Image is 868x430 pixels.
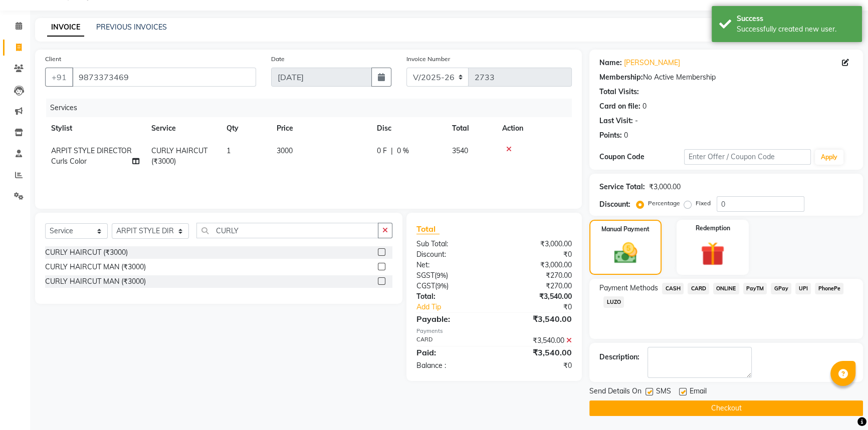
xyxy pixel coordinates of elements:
[45,68,73,87] button: +91
[51,146,132,166] span: ARPIT STYLE DIRECTOR Curls Color
[642,101,646,112] div: 0
[815,283,843,294] span: PhonePe
[196,223,378,238] input: Search or Scan
[795,283,811,294] span: UPI
[409,346,494,358] div: Paid:
[437,271,446,279] span: 9%
[494,291,579,302] div: ₹3,540.00
[45,262,146,272] div: CURLY HAIRCUT MAN (₹3000)
[713,283,739,294] span: ONLINE
[45,276,146,287] div: CURLY HAIRCUT MAN (₹3000)
[771,283,791,294] span: GPay
[624,58,680,68] a: [PERSON_NAME]
[649,182,681,192] div: ₹3,000.00
[648,199,680,208] label: Percentage
[277,146,293,155] span: 3000
[391,146,393,156] span: |
[406,55,450,64] label: Invoice Number
[437,282,447,290] span: 9%
[409,239,494,249] div: Sub Total:
[693,239,732,269] img: _gift.svg
[494,335,579,346] div: ₹3,540.00
[271,117,371,140] th: Price
[624,130,628,141] div: 0
[599,130,622,141] div: Points:
[496,117,572,140] th: Action
[599,101,640,112] div: Card on file:
[416,271,435,280] span: SGST
[599,72,853,83] div: No Active Membership
[601,225,649,234] label: Manual Payment
[409,313,494,325] div: Payable:
[656,386,671,398] span: SMS
[589,386,641,398] span: Send Details On
[589,400,863,416] button: Checkout
[599,199,630,210] div: Discount:
[494,260,579,270] div: ₹3,000.00
[409,291,494,302] div: Total:
[221,117,271,140] th: Qty
[409,302,509,312] a: Add Tip
[743,283,767,294] span: PayTM
[409,260,494,270] div: Net:
[494,346,579,358] div: ₹3,540.00
[635,116,638,126] div: -
[45,247,128,258] div: CURLY HAIRCUT (₹3000)
[377,146,387,156] span: 0 F
[46,99,579,117] div: Services
[508,302,579,312] div: ₹0
[737,14,854,24] div: Success
[47,19,84,37] a: INVOICE
[599,87,639,97] div: Total Visits:
[416,327,572,335] div: Payments
[416,281,435,290] span: CGST
[494,313,579,325] div: ₹3,540.00
[815,150,843,165] button: Apply
[409,270,494,281] div: ( )
[409,335,494,346] div: CARD
[409,360,494,371] div: Balance :
[599,72,643,83] div: Membership:
[737,24,854,35] div: Successfully created new user.
[599,58,622,68] div: Name:
[684,149,811,165] input: Enter Offer / Coupon Code
[416,224,440,234] span: Total
[45,117,145,140] th: Stylist
[371,117,446,140] th: Disc
[599,152,684,162] div: Coupon Code
[688,283,709,294] span: CARD
[690,386,707,398] span: Email
[494,281,579,291] div: ₹270.00
[72,68,256,87] input: Search by Name/Mobile/Email/Code
[452,146,468,155] span: 3540
[603,296,624,308] span: LUZO
[227,146,231,155] span: 1
[599,352,639,362] div: Description:
[446,117,496,140] th: Total
[599,182,645,192] div: Service Total:
[494,249,579,260] div: ₹0
[151,146,207,166] span: CURLY HAIRCUT (₹3000)
[145,117,221,140] th: Service
[397,146,409,156] span: 0 %
[494,270,579,281] div: ₹270.00
[494,239,579,249] div: ₹3,000.00
[96,23,167,32] a: PREVIOUS INVOICES
[599,116,633,126] div: Last Visit:
[45,55,61,64] label: Client
[662,283,684,294] span: CASH
[607,240,644,266] img: _cash.svg
[409,281,494,291] div: ( )
[494,360,579,371] div: ₹0
[599,283,658,293] span: Payment Methods
[696,199,711,208] label: Fixed
[409,249,494,260] div: Discount:
[271,55,285,64] label: Date
[696,224,730,233] label: Redemption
